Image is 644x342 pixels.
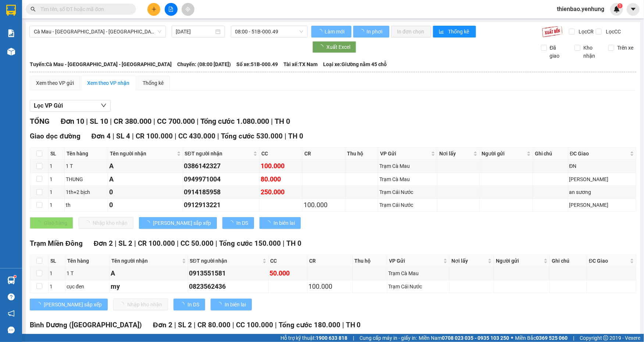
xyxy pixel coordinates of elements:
[66,175,107,183] div: THUNG
[378,186,437,199] td: Trạm Cái Nước
[92,132,111,140] span: Đơn 4
[184,200,258,210] div: 0912913221
[511,336,513,339] span: ⚪️
[389,269,448,277] div: Trạm Cà Mau
[49,148,65,160] th: SL
[378,199,437,212] td: Trạm Cái Nước
[326,43,350,51] span: Xuất Excel
[168,7,173,12] span: file-add
[260,217,301,229] button: In biên lai
[44,300,102,309] span: [PERSON_NAME] sắp xếp
[275,117,290,126] span: TH 0
[65,255,110,267] th: Tên hàng
[211,299,252,310] button: In biên lai
[380,150,430,158] span: VP Gửi
[86,117,88,126] span: |
[439,29,445,35] span: bar-chart
[589,257,629,265] span: ĐC Giao
[8,294,15,300] span: question-circle
[108,186,183,199] td: 0
[353,334,354,342] span: |
[286,239,301,248] span: TH 0
[30,217,73,229] button: Giao hàng
[183,186,260,199] td: 0914185958
[53,33,104,43] div: 0942424316
[215,239,217,248] span: |
[308,255,353,267] th: CR
[570,150,629,158] span: ĐC Giao
[116,132,130,140] span: SL 4
[30,100,111,112] button: Lọc VP Gửi
[217,302,225,307] span: loading
[550,255,587,267] th: Ghi chú
[115,239,117,248] span: |
[219,239,281,248] span: Tổng cước 150.000
[184,174,258,184] div: 0949971004
[185,150,252,158] span: SĐT người nhận
[176,28,214,36] input: 13/08/2025
[389,282,448,291] div: Trạm Cái Nước
[67,282,108,291] div: cục đen
[279,321,340,329] span: Tổng cước 180.000
[7,48,15,55] img: warehouse-icon
[189,268,267,278] div: 0913551581
[151,7,157,12] span: plus
[6,6,47,24] div: Trạm Quận 5
[317,29,323,34] span: loading
[275,321,277,329] span: |
[342,321,344,329] span: |
[359,334,417,342] span: Cung cấp máy in - giấy in:
[379,188,436,196] div: Trạm Cái Nước
[228,220,236,226] span: loading
[515,334,568,342] span: Miền Bắc
[153,117,155,126] span: |
[51,49,62,57] span: CC :
[496,257,542,265] span: Người gửi
[318,44,326,50] span: loading
[182,3,194,16] button: aim
[179,302,187,307] span: loading
[346,148,378,160] th: Thu hộ
[183,173,260,186] td: 0949971004
[619,3,621,8] span: 1
[197,117,198,126] span: |
[185,7,190,12] span: aim
[7,277,15,284] img: warehouse-icon
[273,219,295,227] span: In biên lai
[618,3,623,8] sup: 1
[627,3,640,16] button: caret-down
[225,300,246,309] span: In biên lai
[6,5,16,16] img: logo-vxr
[34,101,63,110] span: Lọc VP Gửi
[108,173,183,186] td: A
[175,132,176,140] span: |
[177,239,179,248] span: |
[232,321,234,329] span: |
[573,334,574,342] span: |
[614,44,636,52] span: Trên xe
[178,321,192,329] span: SL 2
[353,26,389,37] button: In phơi
[177,60,231,68] span: Chuyến: (08:00 [DATE])
[132,132,134,140] span: |
[217,132,219,140] span: |
[387,267,450,280] td: Trạm Cà Mau
[110,267,188,280] td: A
[118,239,132,248] span: SL 2
[283,239,285,248] span: |
[323,60,387,68] span: Loại xe: Giường nằm 45 chỗ
[603,28,622,36] span: Lọc CC
[580,44,603,60] span: Kho nhận
[448,28,470,36] span: Thống kê
[451,257,486,265] span: Nơi lấy
[270,268,306,278] div: 50.000
[110,117,112,126] span: |
[542,26,563,37] img: 9k=
[236,219,248,227] span: In DS
[112,132,114,140] span: |
[61,117,84,126] span: Đơn 10
[603,335,608,341] span: copyright
[285,132,286,140] span: |
[221,132,283,140] span: Tổng cước 530.000
[65,148,108,160] th: Tên hàng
